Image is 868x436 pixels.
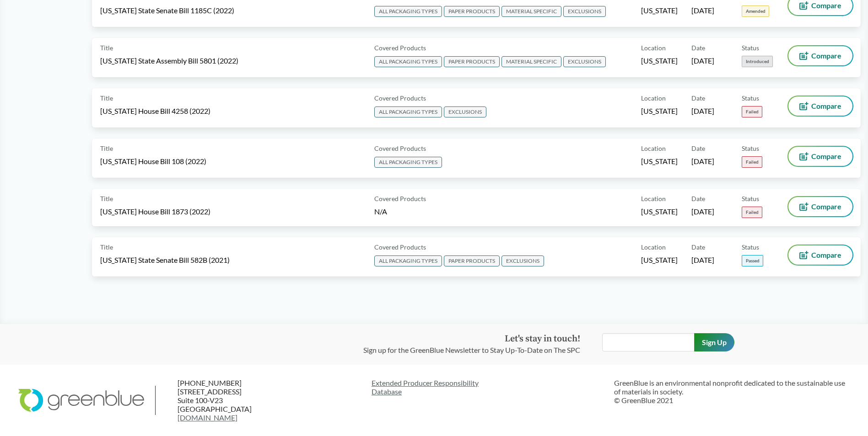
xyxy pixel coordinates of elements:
span: [US_STATE] [641,156,678,166]
a: [DOMAIN_NAME] [178,413,237,422]
span: [DATE] [691,56,714,66]
span: Covered Products [374,93,426,103]
span: Location [641,93,666,103]
span: Covered Products [374,144,426,153]
span: Covered Products [374,43,426,53]
span: MATERIAL SPECIFIC [501,56,561,67]
span: Status [742,242,759,252]
span: [US_STATE] [641,255,678,265]
span: Status [742,144,759,153]
span: Failed [742,106,762,117]
span: Passed [742,255,763,266]
span: Date [691,43,705,53]
span: ALL PACKAGING TYPES [374,157,442,168]
span: Introduced [742,56,773,67]
span: Title [100,43,113,53]
span: EXCLUSIONS [563,6,606,17]
span: [DATE] [691,106,714,116]
span: EXCLUSIONS [444,106,486,117]
span: Status [742,194,759,203]
button: Compare [788,96,852,116]
span: [US_STATE] House Bill 4258 (2022) [100,106,210,116]
span: Failed [742,156,762,168]
span: Status [742,93,759,103]
span: Location [641,144,666,153]
p: GreenBlue is an environmental nonprofit dedicated to the sustainable use of materials in society.... [614,378,850,405]
span: Location [641,242,666,252]
span: EXCLUSIONS [501,255,544,266]
span: Title [100,93,113,103]
span: [US_STATE] House Bill 1873 (2022) [100,207,210,217]
span: Title [100,242,113,252]
span: N/A [374,207,387,216]
span: PAPER PRODUCTS [444,6,500,17]
button: Compare [788,147,852,166]
span: Compare [811,102,841,110]
button: Compare [788,245,852,265]
span: [US_STATE] State Senate Bill 1185C (2022) [100,5,234,16]
span: PAPER PRODUCTS [444,56,500,67]
span: Date [691,93,705,103]
span: ALL PACKAGING TYPES [374,56,442,67]
p: Sign up for the GreenBlue Newsletter to Stay Up-To-Date on The SPC [363,345,580,356]
span: Covered Products [374,194,426,203]
input: Sign Up [694,333,734,351]
span: Title [100,144,113,153]
span: Date [691,144,705,153]
span: Failed [742,207,762,218]
span: Location [641,194,666,203]
span: PAPER PRODUCTS [444,255,500,266]
span: [US_STATE] [641,56,678,66]
span: ALL PACKAGING TYPES [374,106,442,117]
span: Location [641,43,666,53]
span: Compare [811,203,841,210]
span: Compare [811,52,841,59]
span: EXCLUSIONS [563,56,606,67]
span: MATERIAL SPECIFIC [501,6,561,17]
span: [US_STATE] [641,207,678,217]
span: [US_STATE] [641,5,678,16]
span: [US_STATE] House Bill 108 (2022) [100,156,206,166]
p: [PHONE_NUMBER] [STREET_ADDRESS] Suite 100-V23 [GEOGRAPHIC_DATA] [178,378,288,422]
span: Compare [811,153,841,160]
span: [US_STATE] State Assembly Bill 5801 (2022) [100,56,238,66]
span: [DATE] [691,156,714,166]
button: Compare [788,197,852,216]
span: Date [691,242,705,252]
span: Amended [742,5,769,17]
span: [DATE] [691,207,714,217]
span: [US_STATE] [641,106,678,116]
strong: Let's stay in touch! [505,333,580,345]
span: Status [742,43,759,53]
span: [DATE] [691,255,714,265]
a: Extended Producer ResponsibilityDatabase [372,378,607,396]
span: ALL PACKAGING TYPES [374,6,442,17]
span: Title [100,194,113,203]
span: Date [691,194,705,203]
span: Compare [811,251,841,259]
span: ALL PACKAGING TYPES [374,255,442,266]
span: [DATE] [691,5,714,16]
span: [US_STATE] State Senate Bill 582B (2021) [100,255,230,265]
span: Compare [811,2,841,9]
span: Covered Products [374,242,426,252]
button: Compare [788,46,852,65]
